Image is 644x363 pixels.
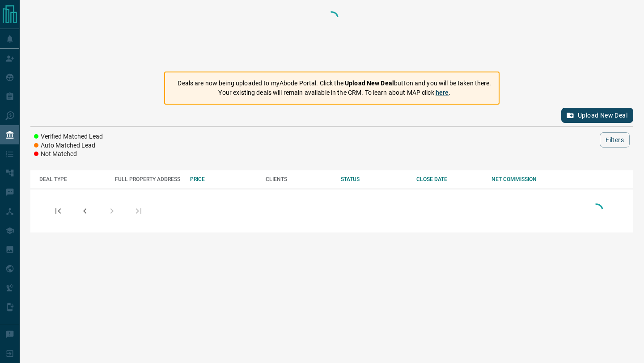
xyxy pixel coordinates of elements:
[190,176,257,182] div: PRICE
[588,201,606,220] div: Loading
[341,176,407,182] div: STATUS
[34,141,103,150] li: Auto Matched Lead
[34,132,103,141] li: Verified Matched Lead
[323,9,341,63] div: Loading
[178,88,491,97] p: Your existing deals will remain available in the CRM. To learn about MAP click .
[600,132,630,148] button: Filters
[115,176,182,182] div: FULL PROPERTY ADDRESS
[345,80,394,87] strong: Upload New Deal
[34,150,103,159] li: Not Matched
[491,176,558,182] div: NET COMMISSION
[416,176,483,182] div: CLOSE DATE
[178,79,491,88] p: Deals are now being uploaded to myAbode Portal. Click the button and you will be taken there.
[39,176,106,182] div: DEAL TYPE
[561,108,633,123] button: Upload New Deal
[436,89,449,96] a: here
[266,176,332,182] div: CLIENTS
